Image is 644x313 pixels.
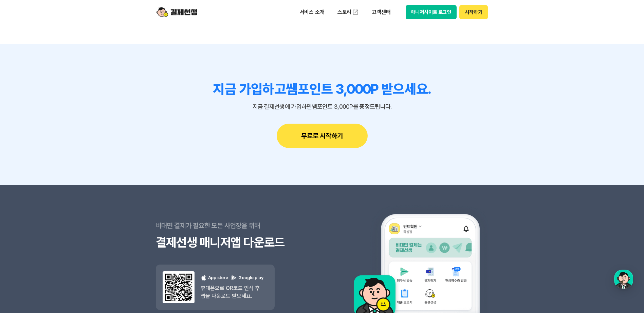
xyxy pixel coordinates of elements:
button: 시작하기 [459,5,487,19]
img: logo [157,6,197,19]
span: 대화 [62,225,70,231]
h3: 지금 가입하고 쌤포인트 3,000P 받으세요. [156,81,489,97]
img: 애플 로고 [201,275,207,281]
span: 홈 [21,225,25,230]
a: 홈 [2,215,45,232]
h3: 결제선생 매니저앱 다운로드 [156,234,322,251]
button: 매니저사이트 로그인 [406,5,457,19]
img: 외부 도메인 오픈 [352,9,359,16]
img: 구글 플레이 로고 [231,275,237,281]
p: 비대면 결제가 필요한 모든 사업장을 위해 [156,217,322,234]
p: 서비스 소개 [295,6,329,18]
button: 무료로 시작하기 [277,124,368,148]
p: Google play [231,275,263,281]
a: 설정 [88,215,130,232]
p: 고객센터 [367,6,395,18]
p: 휴대폰으로 QR코드 인식 후 앱을 다운로드 받으세요. [201,284,263,300]
a: 대화 [45,215,88,232]
p: 지금 결제선생에 가입하면 쌤포인트 3,000P를 증정드립니다. [156,103,489,110]
p: App store [201,275,228,281]
img: 앱 다운도르드 qr [163,271,195,303]
a: 스토리 [333,5,364,19]
span: 설정 [105,225,113,230]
